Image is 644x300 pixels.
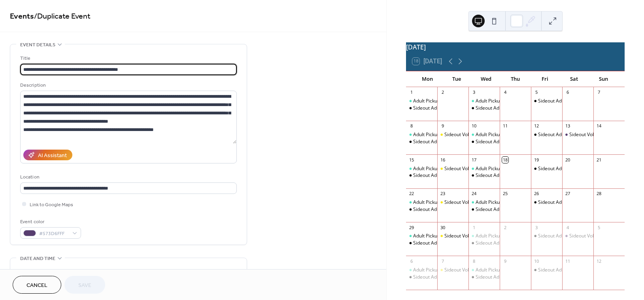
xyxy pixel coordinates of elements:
div: Sideout Volleyball Clinic Oct 7, 14, 21, 28 [437,267,468,273]
div: Adult Pickup Coed [476,131,515,138]
div: End date [132,268,155,276]
div: 12 [596,258,602,264]
div: Tue [442,71,471,87]
button: AI Assistant [23,150,72,160]
div: 24 [471,191,477,197]
div: Sideout Adult Pickup Co-ed [538,131,597,138]
div: Adult Pickup Coed [413,233,453,239]
div: Description [20,81,235,89]
div: Thu [501,71,530,87]
div: Sideout Adult Pickup Co-ed [406,172,437,179]
div: 1 [408,89,414,95]
div: Sideout Volleyball Clinic [DATE], 21, 28 [444,267,529,273]
div: 26 [533,191,539,197]
div: 30 [440,224,446,230]
div: Sideout Adult Pickup Co-ed [406,206,437,213]
div: Sideout Adult Pickup Co-ed [538,165,597,172]
div: Sideout Adult Pickup Co-ed [413,206,472,213]
div: Sideout Adult Pickup Co-ed [476,105,534,112]
div: Sideout Adult Pickup Co-ed [476,240,534,247]
div: Title [20,54,235,63]
div: Sideout Adult Pickup Co-ed [406,240,437,247]
div: Sideout Volleyball Clinic Sept 9, 16, 23, & 30 [437,165,468,172]
div: 3 [533,224,539,230]
div: Sideout Adult Pickup Co-ed [468,139,500,145]
div: Adult Pickup Coed [406,199,437,206]
div: Sideout Volleyball Club Tryout Ages 9-14 [562,131,593,138]
div: Sideout Adult Pickup Co-ed [413,172,472,179]
div: Sideout Volleyball Clinic Sept 9, 16, 23, & 30 [437,131,468,138]
div: Adult Pickup Coed [413,199,453,206]
a: Events [10,9,34,24]
div: [DATE] [406,42,625,52]
span: / Duplicate Event [34,9,91,24]
div: Sideout Adult Pickup Co-ed [468,274,500,281]
div: Sun [589,71,618,87]
span: Event details [20,41,55,49]
div: Adult Pickup Coed [406,165,437,172]
div: 15 [408,157,414,163]
div: Sideout Adult Pickup Co-ed [531,131,562,138]
div: Sideout Volleyball Clinic Sept 9, 16, 23, & 30 [437,199,468,206]
div: Sideout Volleyball Clinic [DATE], 23, & 30 [444,199,533,206]
div: Sideout Adult Pickup Co-ed [406,139,437,145]
div: Sideout Adult Pickup Co-ed [406,105,437,112]
div: Adult Pickup Coed [406,131,437,138]
div: Sideout Adult Pickup Co-ed [531,98,562,104]
div: Adult Pickup Coed [476,98,515,104]
div: 27 [565,191,570,197]
div: 9 [502,258,508,264]
div: 13 [565,123,570,129]
div: 8 [471,258,477,264]
div: 5 [533,89,539,95]
div: 19 [533,157,539,163]
div: Sideout Volleyball Clinic Sept 9, 16, 23, & 30 [437,233,468,239]
div: Fri [530,71,559,87]
div: 4 [565,224,570,230]
div: Sideout Adult Pickup Co-ed [538,267,597,273]
div: 2 [502,224,508,230]
div: Sideout Adult Pickup Co-ed [468,172,500,179]
div: Start date [20,268,45,276]
span: Date and time [20,254,55,263]
div: Sideout Adult Pickup Co-ed [468,105,500,112]
div: 14 [596,123,602,129]
div: Sideout Adult Pickup Co-ed [413,240,472,247]
div: Wed [471,71,500,87]
div: Adult Pickup Coed [413,267,453,273]
div: Adult Pickup Coed [476,165,515,172]
div: Sideout Volleyball Clinic [DATE], 23, & 30 [444,233,533,239]
div: Sideout Adult Pickup Co-ed [531,233,562,239]
div: Sideout Adult Pickup Co-ed [531,199,562,206]
div: Adult Pickup Coed [406,233,437,239]
div: 6 [408,258,414,264]
div: 3 [471,89,477,95]
div: Adult Pickup Coed [413,131,453,138]
div: 11 [502,123,508,129]
div: Adult Pickup Coed [476,199,515,206]
div: 29 [408,224,414,230]
div: Adult Pickup Coed [468,267,500,273]
div: Sideout Adult Pickup Co-ed [531,267,562,273]
div: Sideout Adult Pickup Co-ed [413,139,472,145]
div: 1 [471,224,477,230]
div: Location [20,173,235,181]
div: Adult Pickup Coed [476,233,515,239]
div: Adult Pickup Coed [468,165,500,172]
a: Cancel [13,276,61,294]
div: Sideout Adult Pickup Co-ed [538,98,597,104]
span: #573D6FFF [39,230,68,238]
div: Sideout Adult Pickup Co-ed [538,233,597,239]
div: 25 [502,191,508,197]
div: Adult Pickup Coed [468,233,500,239]
div: Adult Pickup Coed [468,98,500,104]
div: Mon [412,71,442,87]
span: Link to Google Maps [30,201,73,209]
div: Sideout Volleyball Club Tryout Ages 9-14 & 15-18 [562,233,593,239]
div: Sideout Adult Pickup Co-ed [406,274,437,281]
div: Adult Pickup Coed [468,199,500,206]
div: Sideout Adult Pickup Co-ed [476,172,534,179]
div: Sideout Volleyball Clinic [DATE], 23, & 30 [444,131,533,138]
div: 12 [533,123,539,129]
div: Sideout Adult Pickup Co-ed [476,139,534,145]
